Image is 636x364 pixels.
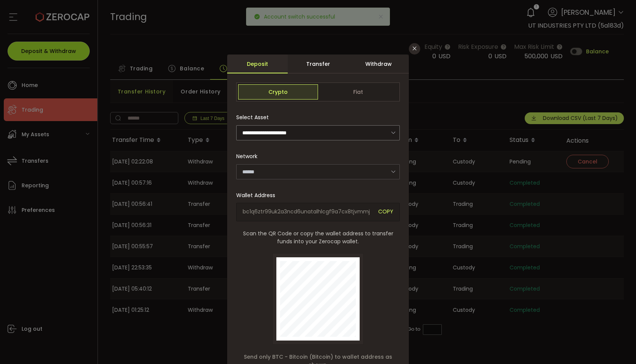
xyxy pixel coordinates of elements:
button: Close [409,43,420,54]
div: Deposit [227,54,288,73]
div: Transfer [288,54,348,73]
div: Withdraw [348,54,409,73]
label: Select Asset [236,114,273,121]
span: COPY [378,208,393,216]
span: Scan the QR Code or copy the wallet address to transfer funds into your Zerocap wallet. [236,230,400,246]
span: Crypto [238,84,318,100]
iframe: Chat Widget [598,328,636,364]
span: bc1q6ztr99uk2a3ncd6unatalhlcgf9a7cx8tjvmmj [243,208,373,216]
label: Wallet Address [236,191,280,199]
label: Network [236,152,262,160]
span: Fiat [318,84,398,100]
